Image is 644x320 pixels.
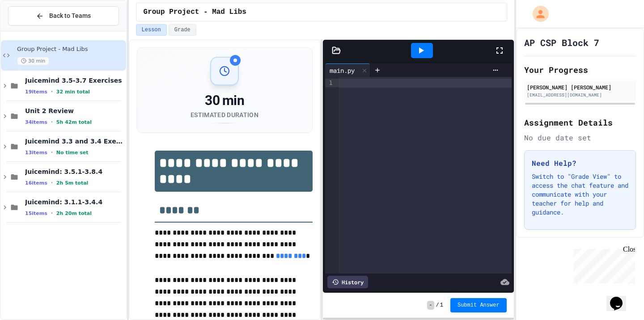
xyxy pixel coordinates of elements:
[136,24,167,36] button: Lesson
[56,211,92,216] span: 2h 20m total
[570,245,635,283] iframe: chat widget
[56,150,89,156] span: No time set
[17,46,124,53] span: Group Project - Mad Libs
[524,63,636,76] h2: Your Progress
[56,119,92,125] span: 5h 42m total
[450,298,507,312] button: Submit Answer
[49,11,91,21] span: Back to Teams
[25,211,47,216] span: 15 items
[532,158,628,168] h3: Need Help?
[524,116,636,129] h2: Assignment Details
[25,137,124,145] span: Juicemind 3.3 and 3.4 Exercises
[191,93,258,109] div: 30 min
[527,83,633,91] div: [PERSON_NAME] [PERSON_NAME]
[25,198,124,206] span: Juicemind: 3.1.1-3.4.4
[17,57,49,65] span: 30 min
[25,150,47,156] span: 13 items
[51,88,53,95] span: •
[25,107,124,115] span: Unit 2 Review
[25,168,124,176] span: Juicemind: 3.5.1-3.8.4
[51,118,53,126] span: •
[25,180,47,186] span: 16 items
[458,302,500,309] span: Submit Answer
[4,4,62,57] div: Chat with us now!Close
[325,63,370,77] div: main.py
[327,276,368,288] div: History
[25,89,47,95] span: 19 items
[325,66,359,75] div: main.py
[524,36,599,49] h1: AP CSP Block 7
[56,89,90,95] span: 32 min total
[532,172,628,217] p: Switch to "Grade View" to access the chat feature and communicate with your teacher for help and ...
[25,76,124,84] span: Juicemind 3.5-3.7 Exercises
[51,149,53,156] span: •
[427,301,434,310] span: -
[25,119,47,125] span: 34 items
[524,132,636,143] div: No due date set
[523,4,551,24] div: My Account
[606,284,635,311] iframe: chat widget
[440,302,443,309] span: 1
[8,6,119,25] button: Back to Teams
[51,179,53,186] span: •
[527,92,633,98] div: [EMAIL_ADDRESS][DOMAIN_NAME]
[56,180,89,186] span: 2h 5m total
[325,79,334,87] div: 1
[191,110,258,119] div: Estimated Duration
[169,24,196,36] button: Grade
[51,210,53,217] span: •
[144,7,246,17] span: Group Project - Mad Libs
[436,302,439,309] span: /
